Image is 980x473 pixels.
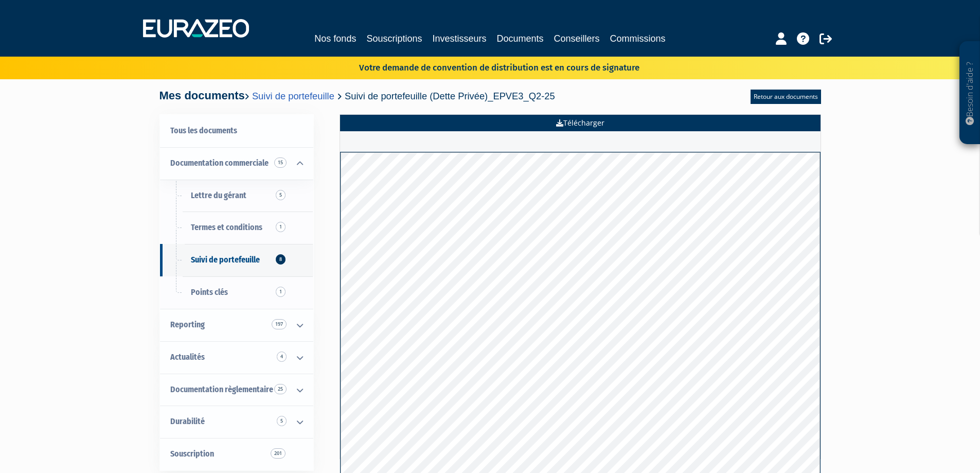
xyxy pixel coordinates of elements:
[160,244,313,276] a: Suivi de portefeuille8
[366,31,422,46] a: Souscriptions
[170,449,214,459] span: Souscription
[160,374,313,406] a: Documentation règlementaire 25
[497,31,544,46] a: Documents
[276,222,286,232] span: 1
[191,222,262,232] span: Termes et conditions
[274,157,287,168] span: 15
[170,416,205,426] span: Durabilité
[432,31,486,46] a: Investisseurs
[271,448,286,459] span: 201
[329,59,639,74] p: Votre demande de convention de distribution est en cours de signature
[345,91,555,101] span: Suivi de portefeuille (Dette Privée)_EPVE3_Q2-25
[191,190,246,200] span: Lettre du gérant
[160,341,313,374] a: Actualités 4
[274,384,287,394] span: 25
[170,352,205,362] span: Actualités
[276,287,286,297] span: 1
[160,438,313,470] a: Souscription201
[170,384,273,394] span: Documentation règlementaire
[277,352,287,362] span: 4
[751,90,821,104] a: Retour aux documents
[554,31,600,46] a: Conseillers
[252,91,334,101] a: Suivi de portefeuille
[160,115,313,147] a: Tous les documents
[170,158,269,168] span: Documentation commerciale
[276,190,286,200] span: 5
[160,147,313,180] a: Documentation commerciale 15
[160,276,313,309] a: Points clés1
[160,309,313,341] a: Reporting 197
[277,416,287,426] span: 5
[160,406,313,438] a: Durabilité 5
[610,31,666,46] a: Commissions
[191,255,260,265] span: Suivi de portefeuille
[191,287,228,297] span: Points clés
[314,31,356,46] a: Nos fonds
[272,319,287,329] span: 197
[340,115,821,131] a: Télécharger
[276,254,286,265] span: 8
[170,320,205,329] span: Reporting
[143,19,249,38] img: 1732889491-logotype_eurazeo_blanc_rvb.png
[964,47,976,139] p: Besoin d'aide ?
[160,180,313,212] a: Lettre du gérant5
[159,90,555,102] h4: Mes documents
[160,212,313,244] a: Termes et conditions1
